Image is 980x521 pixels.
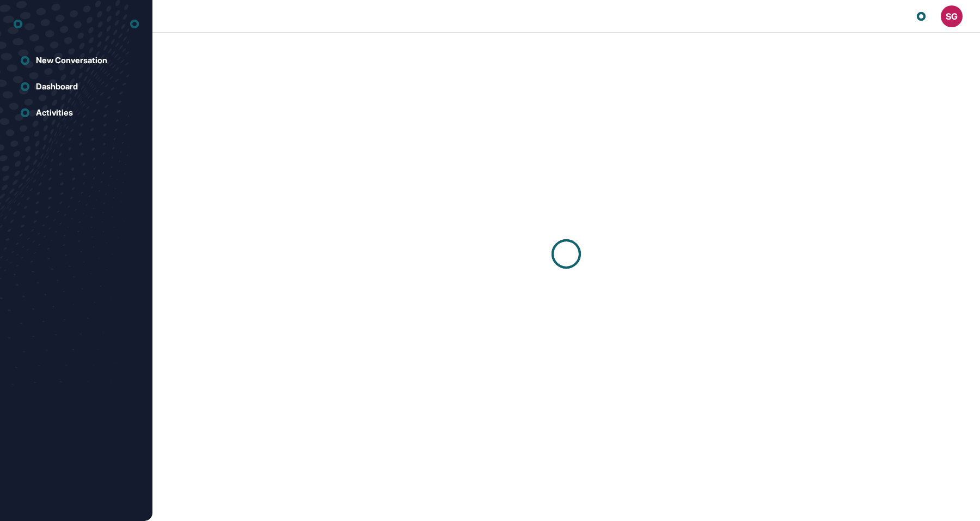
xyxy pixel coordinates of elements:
a: New Conversation [14,50,139,71]
div: entrapeer-logo [14,15,22,33]
div: Activities [36,108,73,118]
a: Activities [14,102,139,124]
button: SG [941,5,963,27]
div: Dashboard [36,82,78,92]
a: Dashboard [14,76,139,98]
div: New Conversation [36,56,107,65]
